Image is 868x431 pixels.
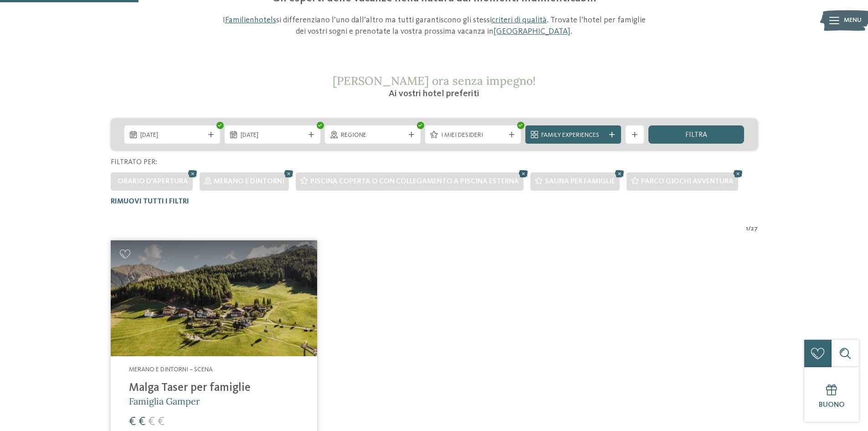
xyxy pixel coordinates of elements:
[751,224,758,234] span: 27
[148,416,155,428] span: €
[118,178,188,185] span: Orario d'apertura
[129,366,213,373] span: Merano e dintorni – Scena
[140,131,204,140] span: [DATE]
[139,416,145,428] span: €
[804,367,859,422] a: Buono
[541,131,605,140] span: Family Experiences
[545,178,615,185] span: Sauna per famiglie
[129,395,200,407] span: Famiglia Gamper
[214,178,284,185] span: Merano e dintorni
[111,198,189,205] span: Rimuovi tutti i filtri
[748,224,751,234] span: /
[492,16,547,24] a: criteri di qualità
[746,224,748,234] span: 1
[111,240,317,357] img: Cercate un hotel per famiglie? Qui troverete solo i migliori!
[819,401,845,409] span: Buono
[111,159,157,166] span: Filtrato per:
[158,416,164,428] span: €
[341,131,405,140] span: Regione
[310,178,519,185] span: Piscina coperta o con collegamento a piscina esterna
[241,131,304,140] span: [DATE]
[389,89,479,99] span: Ai vostri hotel preferiti
[333,73,536,88] span: [PERSON_NAME] ora senza impegno!
[129,416,136,428] span: €
[218,15,651,37] p: I si differenziano l’uno dall’altro ma tutti garantiscono gli stessi . Trovate l’hotel per famigl...
[493,27,570,36] a: [GEOGRAPHIC_DATA]
[685,131,707,139] span: filtra
[441,131,505,140] span: I miei desideri
[641,178,734,185] span: Parco giochi avventura
[129,381,299,395] h4: Malga Taser per famiglie
[225,16,276,24] a: Familienhotels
